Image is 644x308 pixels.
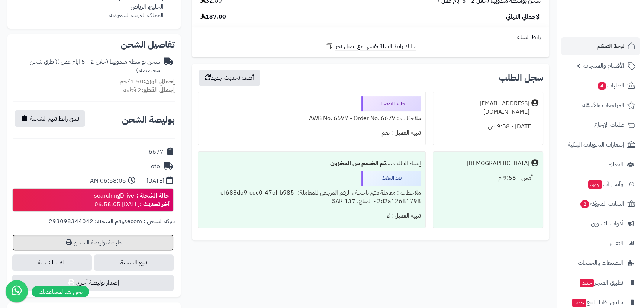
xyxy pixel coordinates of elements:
[94,192,170,209] div: searchingDriver [DATE] 06:58:05
[203,156,421,171] div: إنشاء الطلب ....
[195,33,546,42] div: رابط السلة
[438,99,529,116] div: [EMAIL_ADDRESS][DOMAIN_NAME]
[146,177,164,185] div: [DATE]
[15,110,85,127] button: نسخ رابط تتبع الشحنة
[568,139,624,150] span: إشعارات التحويلات البنكية
[561,234,640,252] a: التقارير
[203,111,421,126] div: ملاحظات : AWB No. 6677 - Order No. 6677
[571,297,623,308] span: تطبيق نقاط البيع
[583,61,624,71] span: الأقسام والمنتجات
[561,96,640,114] a: المراجعات والأسئلة
[200,13,226,21] span: 137.00
[94,254,174,271] a: تتبع الشحنة
[499,73,543,82] h3: سجل الطلب
[609,238,623,248] span: التقارير
[203,186,421,209] div: ملاحظات : معاملة دفع ناجحة ، الرقم المرجعي للمعاملة: ef688de9-cdc0-47ef-b985-2d2a12681798 - المبل...
[561,215,640,232] a: أدوات التسويق
[438,171,538,185] div: أمس - 9:58 م
[578,258,623,268] span: التطبيقات والخدمات
[120,77,175,86] small: 1.50 كجم
[561,116,640,134] a: طلبات الإرجاع
[561,175,640,193] a: وآتس آبجديد
[49,217,123,226] span: رقم الشحنة: 293098344042
[561,37,640,55] a: لوحة التحكم
[361,96,421,111] div: جاري التوصيل
[597,80,624,91] span: الطلبات
[598,82,606,90] span: 4
[591,218,623,229] span: أدوات التسويق
[30,57,160,75] span: ( طرق شحن مخصصة )
[335,42,416,51] span: شارك رابط السلة نفسها مع عميل آخر
[203,209,421,223] div: تنبيه العميل : لا
[90,177,126,185] div: 06:58:05 AM
[123,86,175,94] small: 2 قطعة
[149,148,164,156] div: 6677
[587,179,623,189] span: وآتس آب
[144,77,175,86] strong: إجمالي الوزن:
[561,254,640,272] a: التطبيقات والخدمات
[361,171,421,186] div: قيد التنفيذ
[582,100,624,110] span: المراجعات والأسئلة
[467,159,529,168] div: [DEMOGRAPHIC_DATA]
[13,217,175,234] div: ,
[588,180,602,189] span: جديد
[561,274,640,292] a: تطبيق المتجرجديد
[199,70,260,86] button: أضف تحديث جديد
[572,299,586,307] span: جديد
[506,13,541,21] span: الإجمالي النهائي
[30,114,79,123] span: نسخ رابط تتبع الشحنة
[141,86,175,94] strong: إجمالي القطع:
[122,115,175,124] h2: بوليصة الشحن
[330,159,386,168] b: تم الخصم من المخزون
[580,199,624,209] span: السلات المتروكة
[12,234,174,251] a: طباعة بوليصة الشحن
[12,275,174,291] button: إصدار بوليصة أخرى
[13,58,160,75] div: شحن بواسطة مندوبينا (خلال 2 - 5 ايام عمل )
[151,162,160,171] div: oto
[561,77,640,94] a: الطلبات4
[561,155,640,173] a: العملاء
[580,279,594,287] span: جديد
[12,254,92,271] span: الغاء الشحنة
[597,41,624,51] span: لوحة التحكم
[203,126,421,140] div: تنبيه العميل : نعم
[561,195,640,213] a: السلات المتروكة2
[580,200,589,208] span: 2
[325,42,416,51] a: شارك رابط السلة نفسها مع عميل آخر
[579,277,623,288] span: تطبيق المتجر
[124,217,175,226] span: شركة الشحن : secom
[140,200,170,209] strong: آخر تحديث :
[609,159,623,170] span: العملاء
[13,40,175,49] h2: تفاصيل الشحن
[136,191,170,200] strong: حالة الشحنة :
[594,120,624,130] span: طلبات الإرجاع
[438,119,538,134] div: [DATE] - 9:58 ص
[561,136,640,154] a: إشعارات التحويلات البنكية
